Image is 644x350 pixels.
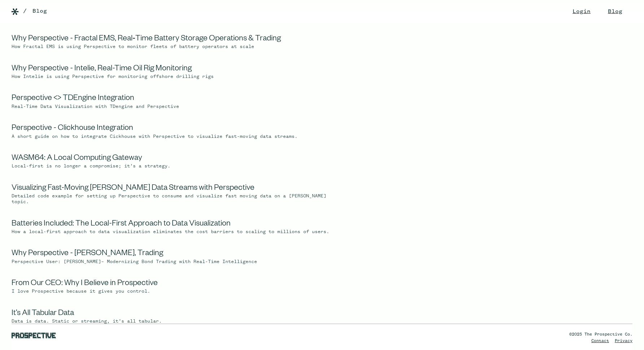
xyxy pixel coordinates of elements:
[12,74,335,80] div: How Intelie is using Perspective for monitoring offshore drilling rigs
[12,280,158,288] a: From Our CEO: Why I Believe in Prospective
[12,289,335,294] div: I love Prospective because it gives you control.
[12,104,335,110] div: Real-Time Data Visualization with TDengine and Perspective
[12,229,335,235] div: How a local-first approach to data visualization eliminates the cost barriers to scaling to milli...
[12,184,254,193] a: Visualizing Fast-Moving [PERSON_NAME] Data Streams with Perspective
[12,124,133,133] a: Perspective - Clickhouse Integration
[12,35,281,44] a: Why Perspective - Fractal EMS, Real‑Time Battery Storage Operations & Trading
[12,220,231,229] a: Batteries Included: The Local-First Approach to Data Visualization
[12,259,335,265] div: Perspective User: [PERSON_NAME]– Modernizing Bond Trading with Real-Time Intelligence
[12,44,335,50] div: How Fractal EMS is using Perspective to monitor fleets of battery operators at scale
[591,339,609,343] a: Contact
[12,95,134,103] a: Perspective <> TDEngine Integration
[32,7,47,16] a: Blog
[12,65,192,74] a: Why Perspective - Intelie, Real-Time Oil Rig Monitoring
[569,331,632,338] div: ©2025 The Prospective Co.
[12,163,335,169] div: Local-first is no longer a compromise; it’s a strategy.
[12,250,163,258] a: Why Perspective - [PERSON_NAME], Trading
[615,339,632,343] a: Privacy
[23,7,27,16] div: /
[12,134,335,140] div: A short guide on how to integrate Cickhouse with Perspective to visualize fast-moving data streams.
[12,154,142,163] a: WASM64: A Local Computing Gateway
[12,193,335,205] div: Detailed code example for setting up Perspective to consume and visualize fast moving data on a [...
